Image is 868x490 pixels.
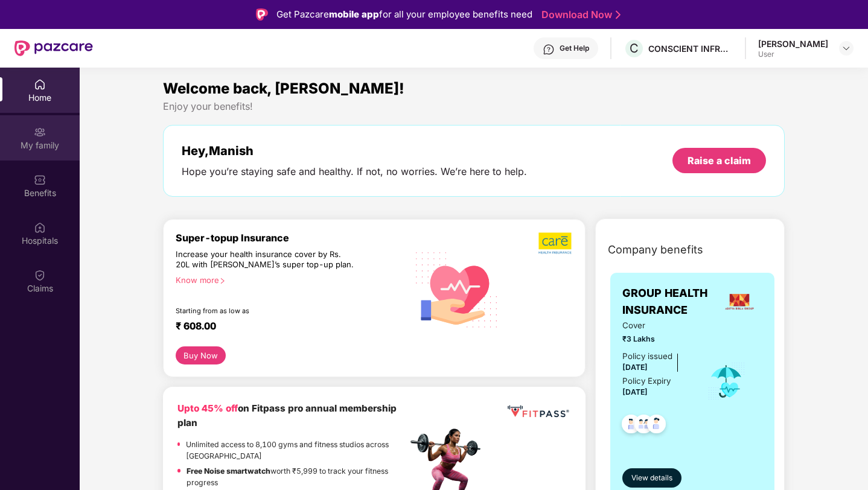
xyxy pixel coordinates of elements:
b: Upto 45% off [177,402,238,414]
div: Get Help [560,43,589,53]
div: Starting from as low as [176,307,356,315]
div: Get Pazcare for all your employee benefits need [276,7,532,22]
strong: Free Noise smartwatch [187,466,270,476]
div: ₹ 608.00 [176,320,395,334]
img: svg+xml;base64,PHN2ZyBpZD0iSG9zcGl0YWxzIiB4bWxucz0iaHR0cDovL3d3dy53My5vcmcvMjAwMC9zdmciIHdpZHRoPS... [34,221,46,234]
img: b5dec4f62d2307b9de63beb79f102df3.png [538,232,573,255]
span: View details [631,472,672,484]
span: [DATE] [622,363,648,372]
img: svg+xml;base64,PHN2ZyB4bWxucz0iaHR0cDovL3d3dy53My5vcmcvMjAwMC9zdmciIHdpZHRoPSI0OC45NDMiIGhlaWdodD... [616,411,646,441]
img: Logo [256,8,268,21]
div: Policy issued [622,350,672,363]
img: icon [707,361,746,401]
span: ₹3 Lakhs [622,333,691,345]
div: Enjoy your benefits! [163,100,785,113]
div: Super-topup Insurance [176,232,407,244]
span: Company benefits [608,241,703,258]
img: svg+xml;base64,PHN2ZyB3aWR0aD0iMjAiIGhlaWdodD0iMjAiIHZpZXdCb3g9IjAgMCAyMCAyMCIgZmlsbD0ibm9uZSIgeG... [34,126,46,138]
div: Policy Expiry [622,375,671,387]
b: on Fitpass pro annual membership plan [177,402,397,428]
button: View details [622,468,681,488]
span: Welcome back, [PERSON_NAME]! [163,80,404,97]
span: Cover [622,319,691,332]
img: svg+xml;base64,PHN2ZyBpZD0iQ2xhaW0iIHhtbG5zPSJodHRwOi8vd3d3LnczLm9yZy8yMDAwL3N2ZyIgd2lkdGg9IjIwIi... [34,269,46,281]
span: right [219,278,226,284]
div: User [758,49,828,59]
span: C [630,41,639,56]
span: [DATE] [622,387,648,396]
span: GROUP HEALTH INSURANCE [622,285,716,319]
img: svg+xml;base64,PHN2ZyB4bWxucz0iaHR0cDovL3d3dy53My5vcmcvMjAwMC9zdmciIHdpZHRoPSI0OC45MTUiIGhlaWdodD... [629,411,659,441]
button: Buy Now [176,346,226,364]
p: worth ₹5,999 to track your fitness progress [187,465,407,489]
div: CONSCIENT INFRASTRUCTURE PVT LTD [648,43,733,54]
img: New Pazcare Logo [14,40,93,56]
a: Download Now [541,8,617,21]
div: Hope you’re staying safe and healthy. If not, no worries. We’re here to help. [182,165,527,178]
img: svg+xml;base64,PHN2ZyBpZD0iSG9tZSIgeG1sbnM9Imh0dHA6Ly93d3cudzMub3JnLzIwMDAvc3ZnIiB3aWR0aD0iMjAiIG... [34,78,46,91]
div: Know more [176,275,400,284]
img: svg+xml;base64,PHN2ZyBpZD0iRHJvcGRvd24tMzJ4MzIiIHhtbG5zPSJodHRwOi8vd3d3LnczLm9yZy8yMDAwL3N2ZyIgd2... [841,43,851,53]
img: svg+xml;base64,PHN2ZyBpZD0iQmVuZWZpdHMiIHhtbG5zPSJodHRwOi8vd3d3LnczLm9yZy8yMDAwL3N2ZyIgd2lkdGg9Ij... [34,174,46,186]
p: Unlimited access to 8,100 gyms and fitness studios across [GEOGRAPHIC_DATA] [186,439,407,462]
div: Increase your health insurance cover by Rs. 20L with [PERSON_NAME]’s super top-up plan. [176,249,356,270]
img: svg+xml;base64,PHN2ZyB4bWxucz0iaHR0cDovL3d3dy53My5vcmcvMjAwMC9zdmciIHdpZHRoPSI0OC45NDMiIGhlaWdodD... [642,411,671,441]
div: Raise a claim [688,154,751,167]
img: fppp.png [505,401,571,422]
img: svg+xml;base64,PHN2ZyB4bWxucz0iaHR0cDovL3d3dy53My5vcmcvMjAwMC9zdmciIHhtbG5zOnhsaW5rPSJodHRwOi8vd3... [407,238,507,339]
img: svg+xml;base64,PHN2ZyBpZD0iSGVscC0zMngzMiIgeG1sbnM9Imh0dHA6Ly93d3cudzMub3JnLzIwMDAvc3ZnIiB3aWR0aD... [543,43,555,56]
img: Stroke [616,8,621,21]
div: Hey, Manish [182,144,527,158]
strong: mobile app [329,8,379,20]
div: [PERSON_NAME] [758,38,828,49]
img: insurerLogo [723,285,756,318]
